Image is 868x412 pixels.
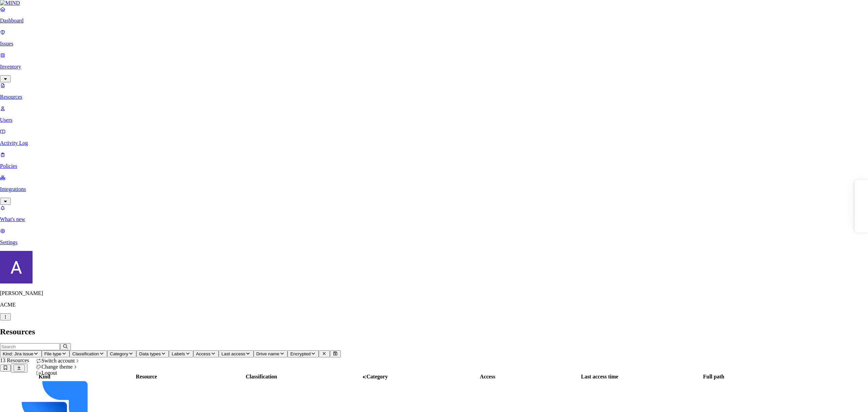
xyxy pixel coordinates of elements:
[139,351,161,356] span: Data types
[256,351,279,356] span: Drive name
[41,358,75,364] span: Switch account
[89,374,204,380] div: Resource
[1,374,88,380] div: Kind
[110,351,128,356] span: Category
[196,351,211,356] span: Access
[432,374,543,380] div: Access
[44,351,61,356] span: File type
[221,351,245,356] span: Last access
[656,374,771,380] div: Full path
[3,351,33,356] span: Kind: Jira issue
[205,374,318,380] div: Classification
[290,351,311,356] span: Encrypted
[172,351,185,356] span: Labels
[367,374,388,379] span: Category
[544,374,655,380] div: Last access time
[36,370,80,376] div: Logout
[72,351,99,356] span: Classification
[41,364,73,370] span: Change theme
